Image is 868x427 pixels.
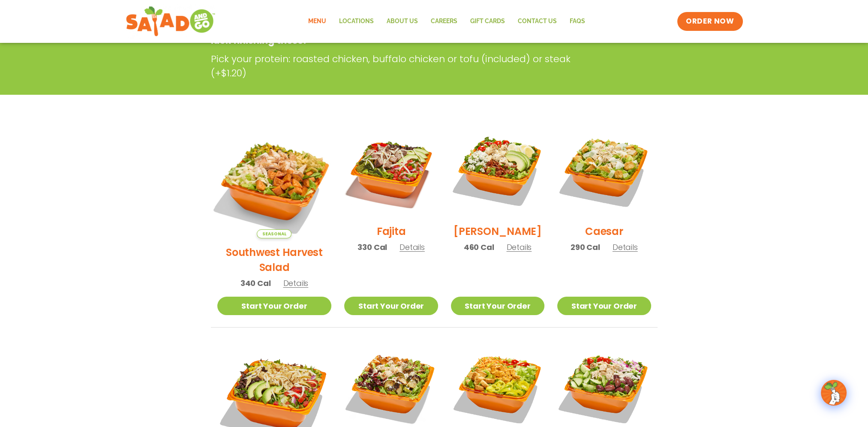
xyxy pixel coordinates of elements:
[399,242,425,253] span: Details
[217,245,332,275] h2: Southwest Harvest Salad
[357,241,387,253] span: 330 Cal
[464,241,494,253] span: 460 Cal
[377,224,406,239] h2: Fajita
[207,114,341,248] img: Product photo for Southwest Harvest Salad
[613,242,638,253] span: Details
[571,241,600,253] span: 290 Cal
[464,12,511,31] a: GIFT CARDS
[563,12,592,31] a: FAQs
[126,4,216,39] img: new-SAG-logo-768×292
[344,297,438,315] a: Start Your Order
[380,12,424,31] a: About Us
[686,16,734,27] span: ORDER NOW
[557,124,651,217] img: Product photo for Caesar Salad
[240,277,271,289] span: 340 Cal
[451,297,544,315] a: Start Your Order
[283,278,308,289] span: Details
[302,12,592,31] nav: Menu
[557,297,651,315] a: Start Your Order
[344,124,438,217] img: Product photo for Fajita Salad
[451,124,544,217] img: Product photo for Cobb Salad
[506,242,532,253] span: Details
[211,52,592,80] p: Pick your protein: roasted chicken, buffalo chicken or tofu (included) or steak (+$1.20)
[454,224,542,239] h2: [PERSON_NAME]
[511,12,563,31] a: Contact Us
[424,12,464,31] a: Careers
[257,229,291,238] span: Seasonal
[585,224,623,239] h2: Caesar
[822,381,846,405] img: wpChatIcon
[333,12,380,31] a: Locations
[677,12,742,31] a: ORDER NOW
[302,12,333,31] a: Menu
[217,297,332,315] a: Start Your Order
